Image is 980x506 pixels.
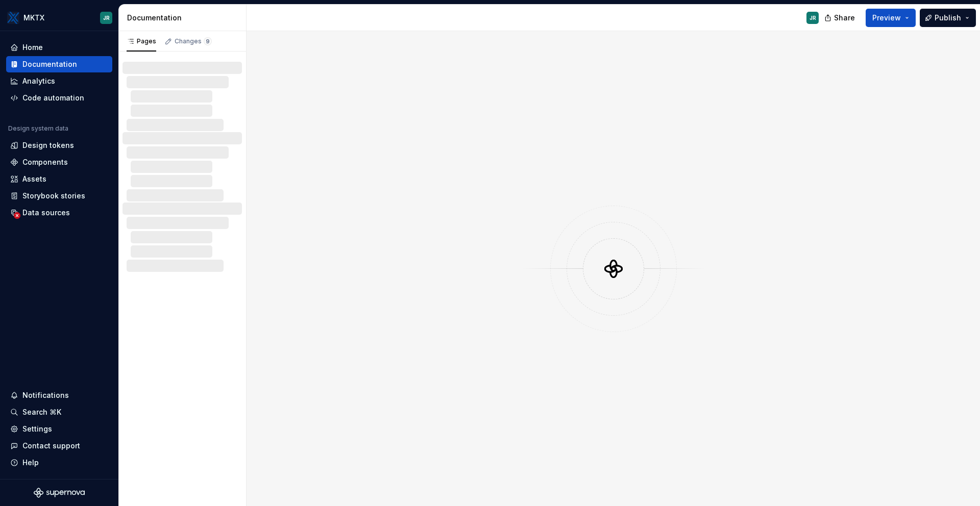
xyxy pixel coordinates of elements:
div: MKTX [23,13,44,23]
div: Assets [22,174,46,184]
div: Design system data [8,124,68,133]
div: Documentation [22,59,77,69]
button: Help [6,454,112,471]
div: Home [22,42,43,53]
div: Code automation [22,93,84,103]
button: Search ⌘K [6,404,112,420]
span: Publish [935,13,961,23]
button: Notifications [6,387,112,403]
div: Data sources [22,208,70,218]
div: Help [22,458,39,468]
div: Components [22,157,68,167]
button: Publish [920,9,976,27]
svg: Supernova Logo [34,488,85,498]
div: Documentation [127,13,242,23]
button: Share [819,9,862,27]
div: Settings [22,424,52,434]
span: Preview [872,13,901,23]
a: Components [6,154,112,170]
a: Design tokens [6,137,112,154]
a: Data sources [6,205,112,221]
a: Assets [6,171,112,187]
a: Documentation [6,56,112,72]
a: Settings [6,421,112,437]
a: Code automation [6,90,112,106]
a: Home [6,39,112,56]
div: Storybook stories [22,191,85,201]
span: Share [834,13,855,23]
div: Contact support [22,441,80,451]
a: Analytics [6,73,112,89]
button: MKTXJR [2,7,116,29]
span: 9 [204,37,212,45]
div: Pages [127,37,156,45]
div: Analytics [22,76,55,86]
div: JR [103,14,110,22]
button: Preview [866,9,916,27]
a: Storybook stories [6,188,112,204]
div: Changes [175,37,212,45]
div: Design tokens [22,140,74,150]
div: Search ⌘K [22,407,61,417]
img: 6599c211-2218-4379-aa47-474b768e6477.png [7,12,19,24]
div: Notifications [22,390,69,400]
div: JR [810,14,816,22]
button: Contact support [6,438,112,454]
